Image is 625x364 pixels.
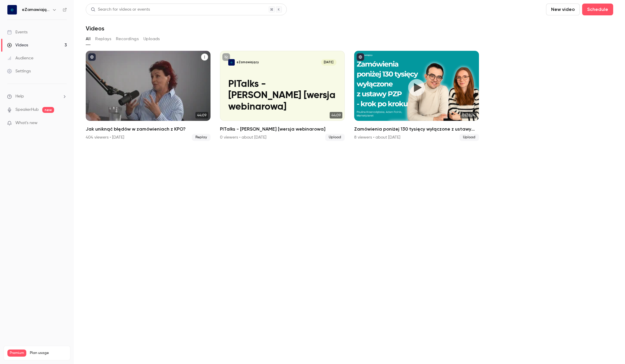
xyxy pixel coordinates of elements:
[354,51,479,141] a: 01:32:24Zamówienia poniżej 130 tysięcy wyłączone z ustawy PZP- [PERSON_NAME] po kroku8 viewers • ...
[143,34,160,44] button: Uploads
[86,51,211,141] li: Jak uniknąć błędów w zamówieniach z KPO?
[7,350,26,357] span: Premium
[95,34,111,44] button: Replays
[354,126,479,133] h2: Zamówienia poniżej 130 tysięcy wyłączone z ustawy PZP- [PERSON_NAME] po kroku
[7,55,33,61] div: Audience
[7,42,28,48] div: Videos
[7,68,31,74] div: Settings
[7,93,67,100] li: help-dropdown-opener
[7,29,27,35] div: Events
[15,107,39,113] a: SpeakerHub
[237,60,259,64] p: eZamawiający
[116,34,139,44] button: Recordings
[192,134,211,141] span: Replay
[86,126,211,133] h2: Jak uniknąć błędów w zamówieniach z KPO?
[220,51,345,141] a: PITalks - Małgorzata Niemiec [wersja webinarowa]eZamawiający[DATE]PITalks - [PERSON_NAME] [wersja...
[330,112,342,118] span: 44:09
[357,53,364,61] button: published
[325,134,345,141] span: Upload
[546,4,580,15] button: New video
[88,53,96,61] button: published
[86,4,613,360] section: Videos
[354,134,400,140] div: 8 viewers • about [DATE]
[222,53,230,61] button: unpublished
[220,134,266,140] div: 0 viewers • about [DATE]
[220,126,345,133] h2: PITalks - [PERSON_NAME] [wersja webinarowa]
[7,5,17,14] img: eZamawiający
[460,112,477,118] span: 01:32:24
[30,351,67,355] span: Plan usage
[86,34,90,44] button: All
[321,59,336,65] span: [DATE]
[228,59,234,65] img: PITalks - Małgorzata Niemiec [wersja webinarowa]
[86,51,613,141] ul: Videos
[91,6,150,13] div: Search for videos or events
[86,51,211,141] a: 44:09Jak uniknąć błędów w zamówieniach z KPO?404 viewers • [DATE]Replay
[195,112,208,118] span: 44:09
[86,25,104,32] h1: Videos
[228,79,336,113] p: PITalks - [PERSON_NAME] [wersja webinarowa]
[459,134,479,141] span: Upload
[220,51,345,141] li: PITalks - Małgorzata Niemiec [wersja webinarowa]
[354,51,479,141] li: Zamówienia poniżej 130 tysięcy wyłączone z ustawy PZP- krok po kroku
[15,120,38,126] span: What's new
[86,134,124,140] div: 404 viewers • [DATE]
[22,7,50,13] h6: eZamawiający
[582,4,613,15] button: Schedule
[42,107,54,113] span: new
[15,93,24,100] span: Help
